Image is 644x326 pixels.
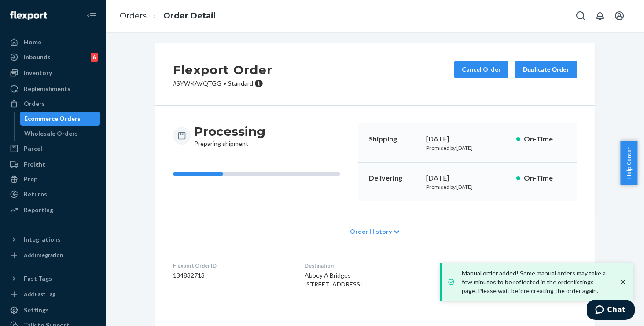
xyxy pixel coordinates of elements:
button: Cancel Order [454,61,508,78]
div: Parcel [24,144,42,153]
p: Delivering [369,173,419,183]
p: Shipping [369,134,419,144]
span: Abbey A Bridges [STREET_ADDRESS] [305,272,362,288]
a: Replenishments [5,82,100,96]
a: Orders [120,11,147,21]
button: Open notifications [591,7,609,25]
button: Fast Tags [5,272,100,286]
button: Open Search Box [572,7,589,25]
button: Integrations [5,232,100,246]
div: Inbounds [24,53,51,62]
div: Add Integration [24,251,63,259]
button: Open account menu [611,7,628,25]
a: Prep [5,172,100,186]
div: Preparing shipment [194,123,265,148]
a: Ecommerce Orders [20,112,101,126]
p: Manual order added! Some manual orders may take a few minutes to be reflected in the order listin... [462,269,610,295]
a: Add Fast Tag [5,289,100,300]
span: Standard [228,80,253,87]
div: Wholesale Orders [24,129,78,138]
ol: breadcrumbs [113,3,223,29]
div: Orders [24,99,45,108]
p: On-Time [524,173,567,183]
button: Help Center [620,141,637,185]
button: Duplicate Order [515,61,577,78]
a: Returns [5,187,100,201]
p: Promised by [DATE] [426,144,509,152]
iframe: Opens a widget where you can chat to one of our agents [587,300,635,322]
div: Returns [24,190,47,199]
a: Add Integration [5,250,100,261]
div: Replenishments [24,84,70,93]
dd: 134832713 [173,271,291,280]
a: Freight [5,157,100,171]
span: • [223,80,226,87]
span: Order History [350,227,392,236]
div: Home [24,38,41,47]
h2: Flexport Order [173,61,272,79]
div: Inventory [24,69,52,77]
a: Inbounds6 [5,50,100,64]
a: Orders [5,97,100,111]
a: Settings [5,303,100,317]
div: Duplicate Order [523,65,570,74]
p: # SYWKAVQTGG [173,79,272,88]
div: Add Fast Tag [24,290,55,298]
dt: Flexport Order ID [173,262,291,269]
button: Close Navigation [83,7,100,25]
div: Reporting [24,206,53,214]
a: Reporting [5,203,100,217]
div: Settings [24,306,49,315]
div: Integrations [24,235,61,244]
p: Promised by [DATE] [426,183,509,191]
a: Order Detail [163,11,216,21]
dt: Destination [305,262,436,269]
div: [DATE] [426,173,509,183]
div: 6 [91,53,98,62]
a: Home [5,35,100,49]
div: Fast Tags [24,274,52,283]
div: Prep [24,175,37,184]
a: Inventory [5,66,100,80]
svg: close toast [618,278,627,286]
a: Parcel [5,141,100,156]
a: Wholesale Orders [20,127,101,141]
dt: Buyer Order Tracking [450,262,577,269]
h3: Processing [194,123,265,139]
p: On-Time [524,134,567,144]
div: Freight [24,160,45,169]
img: Flexport logo [10,11,47,20]
div: Ecommerce Orders [24,114,81,123]
div: [DATE] [426,134,509,144]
